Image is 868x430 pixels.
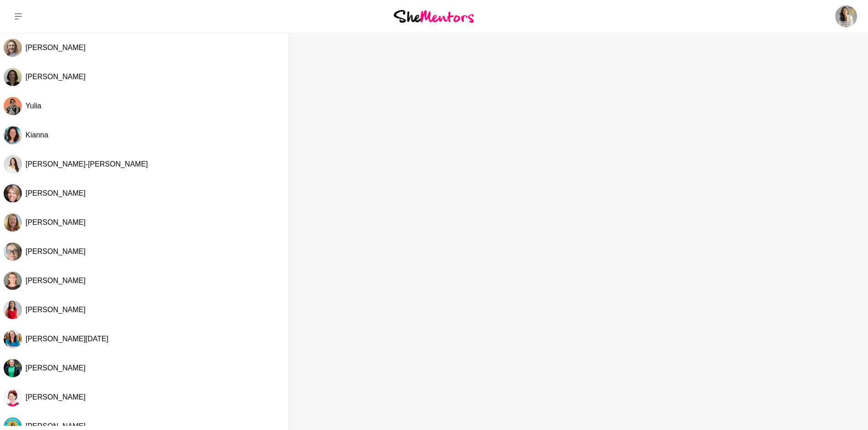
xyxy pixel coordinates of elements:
img: K [4,126,22,144]
div: Roisin Mcsweeney [4,272,22,290]
img: L [4,68,22,86]
span: [PERSON_NAME] [26,248,86,255]
div: Jennifer Natale [4,330,22,348]
div: Susan Elford [4,184,22,202]
div: Laila Punj [4,68,22,86]
img: Jen Gautier [835,5,857,27]
span: [PERSON_NAME] [26,364,86,372]
span: [PERSON_NAME]-[PERSON_NAME] [26,160,148,168]
div: Victoria Wilson [4,39,22,57]
div: Kianna [4,126,22,144]
img: J [4,155,22,173]
img: V [4,39,22,57]
span: [PERSON_NAME] [26,306,86,314]
img: A [4,359,22,377]
span: [PERSON_NAME] [26,422,86,430]
img: D [4,301,22,319]
span: Yulia [26,102,41,110]
span: [PERSON_NAME] [26,44,86,51]
span: [PERSON_NAME] [26,218,86,226]
span: [PERSON_NAME] [26,277,86,284]
img: B [4,388,22,406]
img: She Mentors Logo [394,10,474,22]
img: T [4,213,22,232]
span: Kianna [26,131,48,139]
div: Dr Missy Wolfman [4,301,22,319]
img: Y [4,97,22,115]
div: Beth Baldwin [4,388,22,406]
img: R [4,272,22,290]
span: [PERSON_NAME] [26,393,86,401]
div: Ann Pocock [4,359,22,377]
div: Ceri McCutcheon [4,243,22,261]
img: S [4,184,22,202]
span: [PERSON_NAME] [26,189,86,197]
div: Janelle Kee-Sue [4,155,22,173]
img: C [4,243,22,261]
span: [PERSON_NAME][DATE] [26,335,108,343]
img: J [4,330,22,348]
div: Yulia [4,97,22,115]
div: Tammy McCann [4,213,22,232]
span: [PERSON_NAME] [26,73,86,81]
